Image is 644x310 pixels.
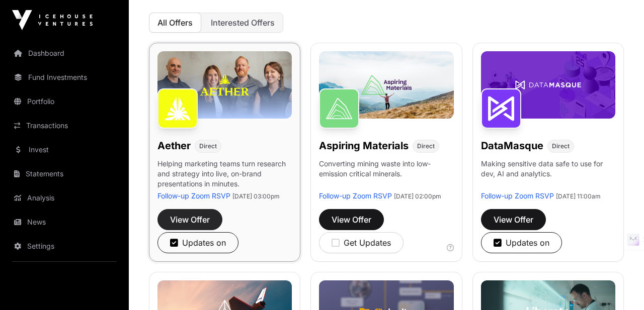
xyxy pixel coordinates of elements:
button: Interested Offers [202,13,283,33]
a: Follow-up Zoom RSVP [319,191,392,200]
img: Aether-Banner.jpg [157,51,292,119]
span: View Offer [170,214,210,226]
a: Analysis [8,187,121,209]
button: All Offers [149,13,201,33]
h1: DataMasque [481,139,543,153]
span: [DATE] 03:00pm [232,192,280,200]
div: Updates on [170,237,226,249]
button: View Offer [481,209,546,230]
img: Aspiring-Banner.jpg [319,51,453,119]
iframe: Chat Widget [594,262,644,310]
h1: Aspiring Materials [319,139,409,153]
span: All Offers [157,18,193,28]
span: [DATE] 11:00am [556,192,601,200]
p: Converting mining waste into low-emission critical minerals. [319,159,453,191]
a: Follow-up Zoom RSVP [157,191,230,200]
img: Icehouse Ventures Logo [12,10,93,30]
a: Statements [8,163,121,185]
button: Updates on [481,232,562,253]
div: Updates on [494,237,549,249]
a: News [8,211,121,233]
span: Direct [552,142,570,150]
button: Get Updates [319,232,404,253]
h1: Aether [157,139,191,153]
a: Dashboard [8,42,121,64]
a: Transactions [8,115,121,137]
a: Fund Investments [8,66,121,88]
a: Follow-up Zoom RSVP [481,191,554,200]
div: Get Updates [332,237,391,249]
span: View Offer [332,214,371,226]
span: Direct [417,142,435,150]
img: Aether [157,88,198,129]
a: Invest [8,139,121,161]
a: Portfolio [8,90,121,113]
img: DataMasque-Banner.jpg [481,51,615,119]
button: View Offer [157,209,222,230]
span: Direct [199,142,217,150]
p: Helping marketing teams turn research and strategy into live, on-brand presentations in minutes. [157,159,292,191]
p: Making sensitive data safe to use for dev, AI and analytics. [481,159,615,191]
span: [DATE] 02:00pm [394,192,441,200]
img: Aspiring Materials [319,88,359,129]
a: Settings [8,235,121,257]
span: View Offer [494,214,533,226]
button: Updates on [157,232,238,253]
span: Interested Offers [211,18,275,28]
button: View Offer [319,209,384,230]
img: DataMasque [481,88,521,129]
